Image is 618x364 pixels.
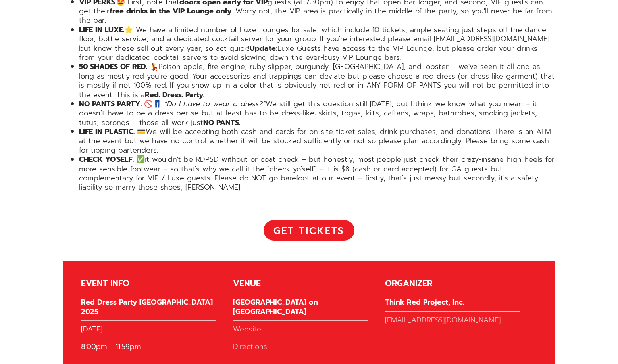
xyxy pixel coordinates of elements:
[110,6,231,17] strong: free drinks in the VIP Lounge only
[79,24,124,35] strong: LIFE IN LUXE.
[233,342,368,356] a: Directions
[79,61,158,72] strong: 50 SHADES OF RED. 💃
[385,316,520,329] a: [EMAIL_ADDRESS][DOMAIN_NAME]
[264,220,354,241] a: Get Tickets
[81,325,216,338] div: [DATE]
[164,98,266,109] em: “Do I have to wear a dress?”
[233,278,368,289] div: VENUE
[233,298,368,321] div: [GEOGRAPHIC_DATA] on [GEOGRAPHIC_DATA]
[79,25,555,63] li: ⭐️ We have a limited number of Luxe Lounges for sale, which include 10 tickets, ample seating jus...
[79,98,162,109] strong: NO PANTS PARTY. 🚫👖
[385,298,520,311] div: Think Red Project, Inc.
[79,62,555,100] li: Poison apple, fire engine, ruby slipper, burgundy, [GEOGRAPHIC_DATA], and lobster – we've seen it...
[81,342,216,356] div: 8:00pm - 11:59pm
[145,89,204,100] strong: Red. Dress. Party.
[79,127,555,155] li: We will be accepting both cash and cards for on-site ticket sales, drink purchases, and donations...
[81,278,216,289] div: EVENT INFO
[79,154,145,165] strong: CHECK YO'SELF. ✅
[79,126,146,137] strong: LIFE IN PLASTIC. 💳
[385,278,520,289] div: ORGANIZER
[81,298,216,321] div: Red Dress Party [GEOGRAPHIC_DATA] 2025
[250,43,277,54] strong: Update:
[79,100,555,127] li: We still get this question still [DATE], but I think we know what you mean – it doesn’t have to b...
[79,155,555,192] li: it wouldn't be RDPSD without or coat check – but honestly, most people just check their crazy-ins...
[203,117,240,128] strong: NO PANTS.
[233,325,368,338] a: Website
